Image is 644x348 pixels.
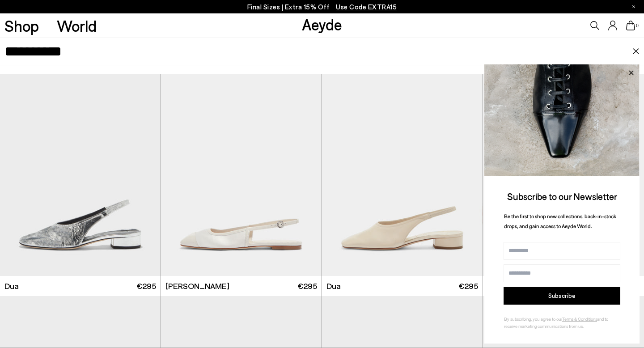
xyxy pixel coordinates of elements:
span: Dua [4,280,19,292]
img: Geraldine Satin Toe-Cap Slingback [483,74,644,276]
button: Subscribe [504,287,620,305]
a: Terms & Conditions [562,316,597,322]
span: €295 [458,280,478,292]
span: €295 [297,280,317,292]
a: 0 [626,21,635,30]
p: Final Sizes | Extra 15% Off [247,1,397,13]
span: Navigate to /collections/ss25-final-sizes [336,3,397,11]
img: ca3f721fb6ff708a270709c41d776025.jpg [484,64,640,176]
img: Geraldine Satin Toe-Cap Slingback [161,74,322,276]
a: Dua €295 [322,276,483,296]
span: Subscribe to our Newsletter [507,191,617,202]
a: [PERSON_NAME] €295 [483,276,644,296]
span: 0 [635,23,640,28]
span: €295 [136,280,156,292]
img: close.svg [632,48,640,55]
span: By subscribing, you agree to our [504,316,562,322]
a: [PERSON_NAME] €295 [161,276,322,296]
img: Dua Slingback Flats [322,74,483,276]
a: Aeyde [302,15,342,34]
span: Be the first to shop new collections, back-in-stock drops, and gain access to Aeyde World. [504,213,616,229]
span: [PERSON_NAME] [165,280,229,292]
span: Dua [326,280,341,292]
a: Shop [4,18,39,34]
a: World [57,18,97,34]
